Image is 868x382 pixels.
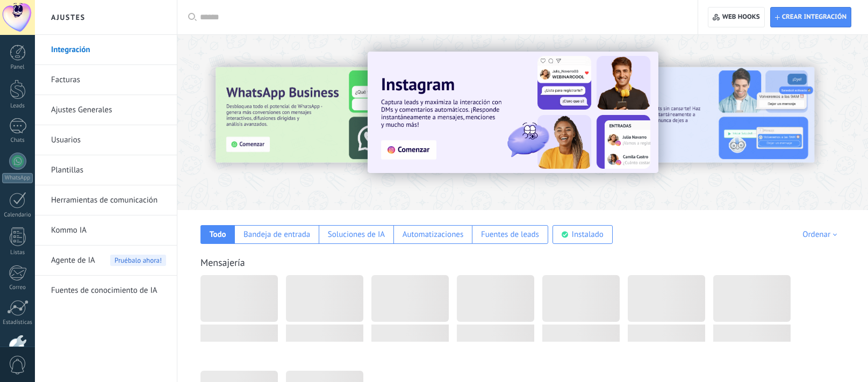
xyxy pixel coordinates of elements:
a: Kommo IA [51,215,166,246]
div: Soluciones de IA [328,229,385,240]
a: Mensajería [200,256,245,269]
li: Integración [35,35,177,65]
a: Ajustes Generales [51,95,166,125]
a: Plantillas [51,155,166,185]
div: Calendario [2,212,33,219]
li: Ajustes Generales [35,95,177,125]
span: Web hooks [722,13,760,21]
div: Listas [2,249,33,256]
img: Slide 1 [368,52,658,173]
div: Bandeja de entrada [243,229,310,240]
div: Ordenar [802,229,841,240]
li: Fuentes de conocimiento de IA [35,276,177,305]
div: WhatsApp [2,173,33,183]
li: Plantillas [35,155,177,185]
div: Instalado [572,229,604,240]
li: Herramientas de comunicación [35,185,177,215]
div: Correo [2,284,33,291]
li: Usuarios [35,125,177,155]
li: Facturas [35,65,177,95]
a: Usuarios [51,125,166,155]
a: Agente de IA Pruébalo ahora! [51,246,166,276]
li: Agente de IA [35,246,177,276]
a: Fuentes de conocimiento de IA [51,276,166,306]
a: Facturas [51,65,166,95]
div: Fuentes de leads [481,229,539,240]
button: Web hooks [708,7,764,27]
div: Chats [2,137,33,144]
li: Kommo IA [35,215,177,246]
button: Crear integración [770,7,851,27]
div: Panel [2,64,33,71]
img: Slide 2 [585,67,814,163]
div: Leads [2,103,33,110]
span: Agente de IA [51,246,95,276]
img: Slide 3 [216,67,444,163]
a: Herramientas de comunicación [51,185,166,215]
div: Estadísticas [2,319,33,326]
span: Pruébalo ahora! [110,255,166,266]
a: Integración [51,35,166,65]
div: Automatizaciones [403,229,464,240]
span: Crear integración [782,13,847,21]
div: Todo [210,229,226,240]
